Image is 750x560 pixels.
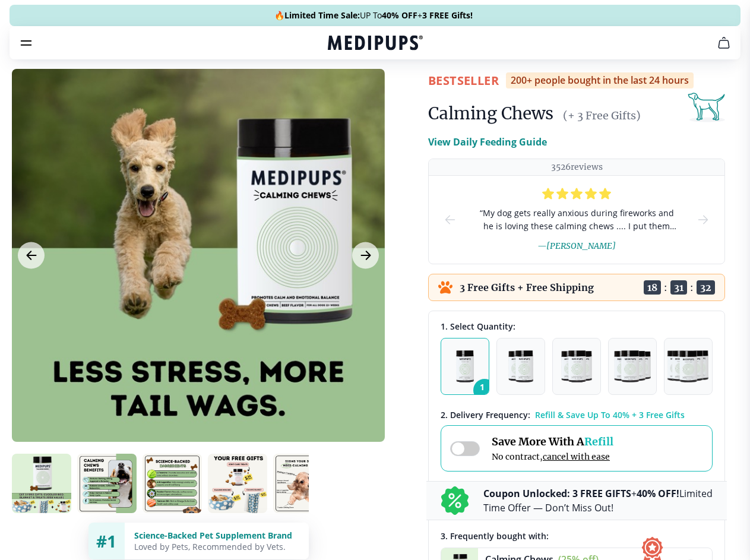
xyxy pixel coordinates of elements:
[506,72,694,88] div: 200+ people bought in the last 24 hours
[96,530,116,552] span: #1
[637,487,679,500] b: 40% OFF!
[690,281,694,293] span: :
[428,135,547,149] p: View Daily Feeding Guide
[441,409,530,420] span: 2 . Delivery Frequency:
[352,242,379,269] button: Next Image
[328,34,423,54] a: Medipups
[670,280,687,295] span: 31
[441,530,549,542] span: 3 . Frequently bought with:
[535,409,685,420] span: Refill & Save Up To 40% + 3 Free Gifts
[441,321,713,332] div: 1. Select Quantity:
[460,281,594,293] p: 3 Free Gifts + Free Shipping
[456,350,474,382] img: Pack of 1 - Natural Dog Supplements
[563,109,641,122] span: (+ 3 Free Gifts)
[274,10,473,21] span: 🔥 UP To +
[428,103,553,124] h1: Calming Chews
[12,454,71,513] img: Calming Chews | Natural Dog Supplements
[537,241,616,251] span: — [PERSON_NAME]
[492,435,613,448] span: Save More With A
[134,530,299,541] div: Science-Backed Pet Supplement Brand
[492,451,613,462] span: No contract,
[443,176,457,264] button: prev-slide
[483,486,713,515] p: + Limited Time Offer — Don’t Miss Out!
[18,242,45,269] button: Previous Image
[441,338,489,395] button: 1
[614,350,650,382] img: Pack of 4 - Natural Dog Supplements
[644,280,661,295] span: 18
[551,162,603,173] p: 3526 reviews
[667,350,710,382] img: Pack of 5 - Natural Dog Supplements
[696,176,710,264] button: next-slide
[77,454,137,513] img: Calming Chews | Natural Dog Supplements
[710,29,738,57] button: cart
[473,379,496,401] span: 1
[543,451,610,462] span: cancel with ease
[273,454,333,513] img: Calming Chews | Natural Dog Supplements
[208,454,267,513] img: Calming Chews | Natural Dog Supplements
[134,541,299,552] div: Loved by Pets, Recommended by Vets.
[697,280,715,295] span: 32
[508,350,533,382] img: Pack of 2 - Natural Dog Supplements
[428,72,499,88] span: BestSeller
[483,487,631,500] b: Coupon Unlocked: 3 FREE GIFTS
[19,36,33,50] button: burger-menu
[561,350,592,382] img: Pack of 3 - Natural Dog Supplements
[584,435,613,448] span: Refill
[143,454,202,513] img: Calming Chews | Natural Dog Supplements
[476,207,677,233] span: “ My dog gets really anxious during fireworks and he is loving these calming chews .... I put the...
[664,281,667,293] span: :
